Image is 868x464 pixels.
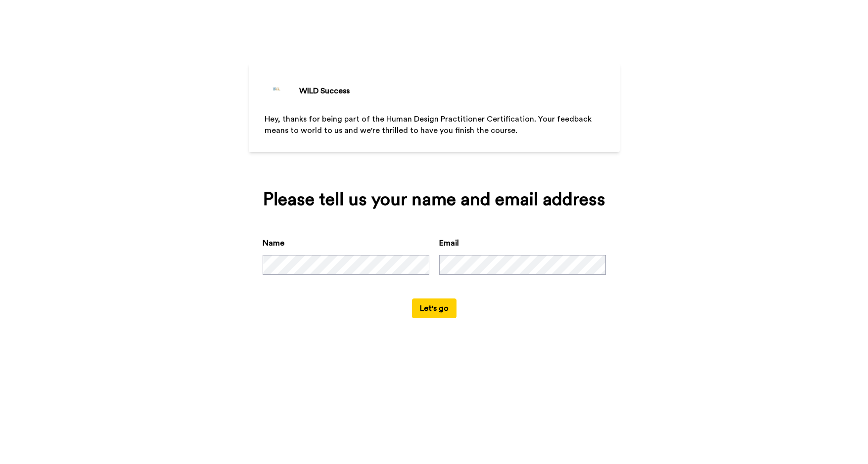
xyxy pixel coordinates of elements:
button: Let's go [412,298,457,318]
div: WILD Success [299,85,350,97]
label: Name [263,237,284,249]
span: Hey, thanks for being part of the Human Design Practitioner Certification. Your feedback means to... [265,115,594,134]
label: Email [439,237,459,249]
div: Please tell us your name and email address [263,190,606,210]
